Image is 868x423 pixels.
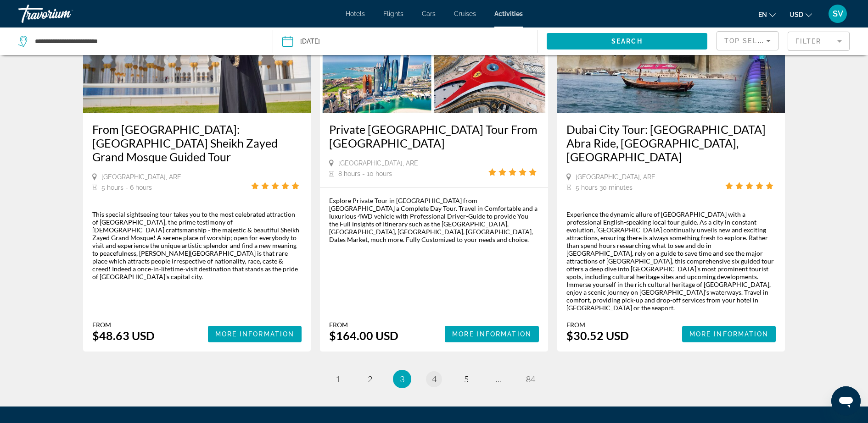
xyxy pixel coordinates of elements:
[788,31,850,51] button: Filter
[454,10,476,17] a: Cruises
[208,326,302,342] button: More Information
[346,10,365,17] a: Hotels
[329,321,398,329] div: From
[689,330,769,338] span: More Information
[329,122,539,150] a: Private [GEOGRAPHIC_DATA] Tour From [GEOGRAPHIC_DATA]
[494,10,523,17] a: Activities
[92,122,302,164] a: From [GEOGRAPHIC_DATA]: [GEOGRAPHIC_DATA] Sheikh Zayed Grand Mosque Guided Tour
[329,329,398,342] div: $164.00 USD
[338,170,392,177] span: 8 hours - 10 hours
[724,37,777,44] span: Top Sellers
[611,38,643,45] span: Search
[18,2,110,26] a: Travorium
[101,173,181,181] span: [GEOGRAPHIC_DATA], ARE
[400,374,404,384] span: 3
[790,8,812,21] button: Change currency
[547,33,707,49] button: Search
[452,330,532,338] span: More Information
[101,184,152,191] span: 5 hours - 6 hours
[682,326,776,342] button: More Information
[496,374,501,384] span: ...
[464,374,469,384] span: 5
[566,329,629,342] div: $30.52 USD
[566,122,776,164] a: Dubai City Tour: [GEOGRAPHIC_DATA] Abra Ride, [GEOGRAPHIC_DATA], [GEOGRAPHIC_DATA]
[215,330,295,338] span: More Information
[445,326,539,342] button: More Information
[92,321,155,329] div: From
[92,329,155,342] div: $48.63 USD
[432,374,437,384] span: 4
[831,386,861,416] iframe: Poga, lai palaistu ziņojumapmaiņas logu
[758,11,767,18] span: en
[338,159,418,167] span: [GEOGRAPHIC_DATA], ARE
[576,184,633,191] span: 5 hours 30 minutes
[92,210,302,280] div: This special sightseeing tour takes you to the most celebrated attraction of [GEOGRAPHIC_DATA], t...
[566,321,629,329] div: From
[329,197,539,243] div: Explore Private Tour in [GEOGRAPHIC_DATA] from [GEOGRAPHIC_DATA] a Complete Day Tour. Travel in C...
[282,27,537,55] button: Date: Sep 15, 2025
[566,210,776,312] div: Experience the dynamic allure of [GEOGRAPHIC_DATA] with a professional English-speaking local tou...
[383,10,403,17] a: Flights
[826,4,850,23] button: User Menu
[724,35,771,46] mat-select: Sort by
[758,8,776,21] button: Change language
[526,374,535,384] span: 84
[576,173,655,181] span: [GEOGRAPHIC_DATA], ARE
[368,374,372,384] span: 2
[833,9,843,18] span: SV
[83,370,785,388] nav: Pagination
[422,10,436,17] a: Cars
[790,11,803,18] span: USD
[336,374,340,384] span: 1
